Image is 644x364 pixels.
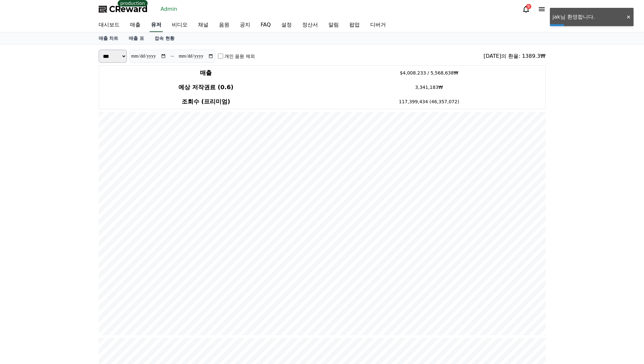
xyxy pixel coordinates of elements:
[276,18,297,32] a: 설정
[526,4,531,9] div: 9
[43,207,84,223] a: Messages
[84,207,125,223] a: Settings
[102,68,310,77] h4: 매출
[193,18,214,32] a: 채널
[125,18,146,32] a: 매출
[323,18,344,32] a: 알림
[256,18,276,32] a: FAQ
[522,5,530,13] a: 9
[167,18,193,32] a: 비디오
[235,18,256,32] a: 공지
[17,217,28,222] span: Home
[93,32,124,44] a: 매출 차트
[365,18,391,32] a: 디버거
[99,4,148,14] a: CReward
[344,18,365,32] a: 팝업
[97,217,113,222] span: Settings
[54,217,74,223] span: Messages
[109,4,148,14] span: CReward
[2,207,43,223] a: Home
[214,18,235,32] a: 음원
[224,53,255,59] label: 개인 음원 제외
[102,97,310,106] h4: 조회수 (프리미엄)
[313,66,545,80] td: $4,008.233 / 5,568,638₩
[313,80,545,94] td: 3,341,183₩
[170,52,174,60] p: ~
[297,18,323,32] a: 정산서
[93,18,125,32] a: 대시보드
[484,52,545,60] div: [DATE]의 환율: 1389.3₩
[124,32,149,44] a: 매출 표
[158,4,180,14] a: Admin
[102,83,310,92] h4: 예상 저작권료 (0.6)
[150,18,163,32] a: 유저
[149,32,180,44] a: 접속 현황
[313,94,545,109] td: 117,399,434 (46,357,072)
